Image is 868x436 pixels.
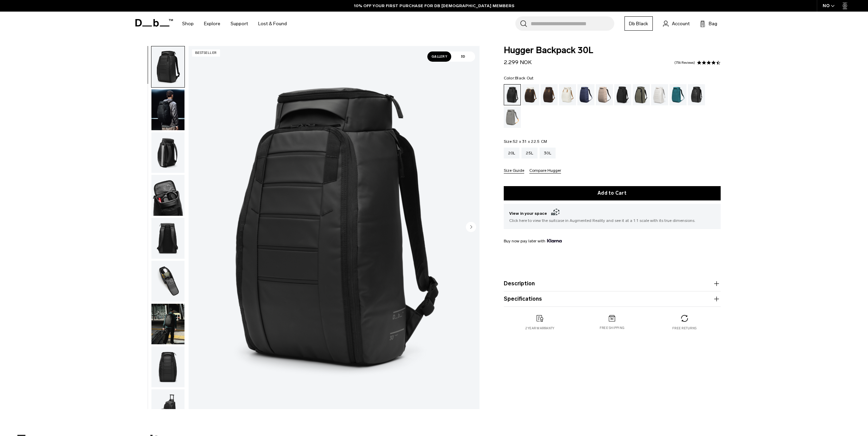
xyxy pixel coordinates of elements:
[189,46,480,409] img: Hugger Backpack 30L Black Out
[504,76,534,80] legend: Color:
[354,3,514,9] a: 10% OFF YOUR FIRST PURCHASE FOR DB [DEMOGRAPHIC_DATA] MEMBERS
[504,148,520,159] a: 20L
[427,51,451,62] span: Gallery
[504,107,521,128] a: Sand Grey
[663,19,690,28] a: Account
[504,168,524,174] button: Size Guide
[204,12,220,36] a: Explore
[151,89,185,131] button: Hugger Backpack 30L Black Out
[596,84,613,105] a: Fogbow Beige
[674,61,695,64] a: 756 reviews
[651,84,668,105] a: Clean Slate
[177,12,292,36] nav: Main Navigation
[633,84,650,105] a: Forest Green
[541,84,558,105] a: Espresso
[151,261,185,302] img: Hugger Backpack 30L Black Out
[700,19,717,28] button: Bag
[504,139,547,144] legend: Size:
[151,132,185,173] img: Hugger Backpack 30L Black Out
[547,239,562,242] img: {"height" => 20, "alt" => "Klarna"}
[504,186,721,200] button: Add to Cart
[151,175,185,216] img: Hugger Backpack 30L Black Out
[624,16,653,31] a: Db Black
[151,218,185,259] img: Hugger Backpack 30L Black Out
[504,295,721,303] button: Specifications
[151,260,185,302] button: Hugger Backpack 30L Black Out
[513,139,547,144] span: 52 x 31 x 22.5 CM
[182,12,194,36] a: Shop
[451,51,475,62] span: 3D
[600,326,624,330] p: Free shipping
[504,280,721,288] button: Description
[672,20,690,27] span: Account
[504,59,532,65] span: 2.299 NOK
[509,209,715,217] span: View in your space
[577,84,594,105] a: Blue Hour
[688,84,705,105] a: Reflective Black
[151,304,185,345] img: Hugger Backpack 30L Black Out
[151,389,185,431] button: Hugger Backpack 30L Black Out
[525,326,555,331] p: 2 year warranty
[504,204,721,229] button: View in your space Click here to view the suitcase in Augmented Reality and see it at a 1:1 scale...
[709,20,717,27] span: Bag
[151,346,185,388] button: Hugger Backpack 30L Black Out
[559,84,576,105] a: Oatmilk
[672,326,696,331] p: Free returns
[504,84,521,105] a: Black Out
[614,84,631,105] a: Charcoal Grey
[151,132,185,174] button: Hugger Backpack 30L Black Out
[151,346,185,387] img: Hugger Backpack 30L Black Out
[466,222,476,233] button: Next slide
[151,389,185,430] img: Hugger Backpack 30L Black Out
[151,46,185,88] button: Hugger Backpack 30L Black Out
[509,217,715,224] span: Click here to view the suitcase in Augmented Reality and see it at a 1:1 scale with its true dime...
[189,46,480,409] li: 1 / 11
[540,148,556,159] a: 30L
[522,84,539,105] a: Cappuccino
[192,49,220,57] p: Bestseller
[504,46,721,55] span: Hugger Backpack 30L
[151,46,185,87] img: Hugger Backpack 30L Black Out
[515,76,533,80] span: Black Out
[504,238,562,244] span: Buy now pay later with
[521,148,538,159] a: 25L
[151,303,185,345] button: Hugger Backpack 30L Black Out
[258,12,287,36] a: Lost & Found
[231,12,248,36] a: Support
[670,84,687,105] a: Midnight Teal
[151,217,185,259] button: Hugger Backpack 30L Black Out
[151,89,185,130] img: Hugger Backpack 30L Black Out
[529,168,561,174] button: Compare Hugger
